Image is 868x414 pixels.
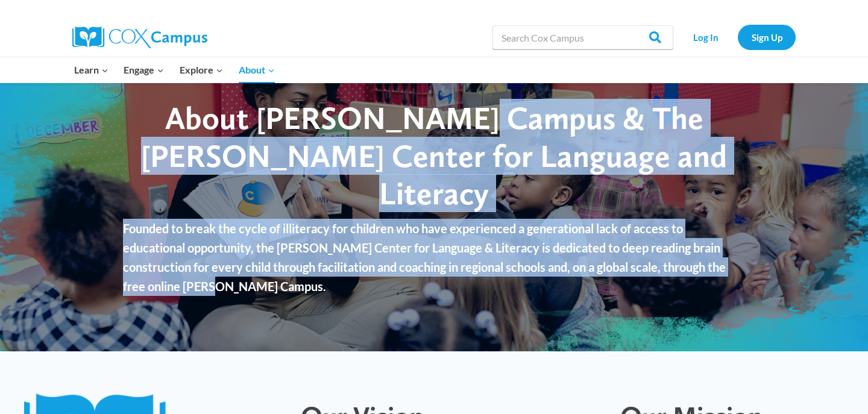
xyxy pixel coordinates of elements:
nav: Secondary Navigation [679,25,796,49]
button: Child menu of Explore [172,57,231,83]
img: Cox Campus [72,27,207,48]
p: Founded to break the cycle of illiteracy for children who have experienced a generational lack of... [123,219,744,296]
a: Sign Up [738,25,796,49]
span: About [PERSON_NAME] Campus & The [PERSON_NAME] Center for Language and Literacy [141,99,727,212]
input: Search Cox Campus [492,25,673,49]
button: Child menu of Learn [66,57,116,83]
button: Child menu of Engage [116,57,172,83]
button: Child menu of About [231,57,283,83]
nav: Primary Navigation [66,57,282,83]
a: Log In [679,25,732,49]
